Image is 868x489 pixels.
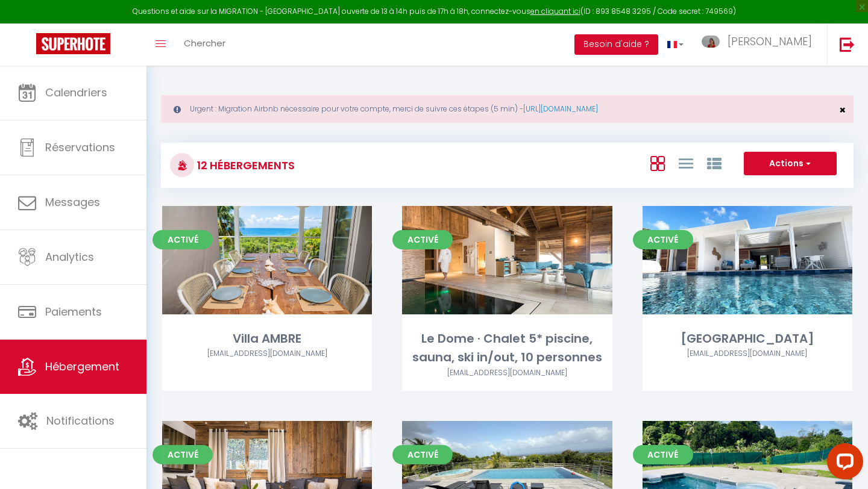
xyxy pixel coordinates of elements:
[45,85,107,100] span: Calendriers
[839,105,846,116] button: Close
[711,463,784,487] a: Editer
[402,367,612,379] div: Airbnb
[574,34,658,55] button: Besoin d'aide ?
[702,36,720,48] img: ...
[679,153,693,173] a: Vue en Liste
[161,95,854,123] div: Urgent : Migration Airbnb nécessaire pour votre compte, merci de suivre ces étapes (5 min) -
[45,304,102,319] span: Paiements
[184,37,225,49] span: Chercher
[392,230,453,249] span: Activé
[194,152,295,179] h3: 12 Hébergements
[744,152,837,176] button: Actions
[45,195,100,210] span: Messages
[402,329,612,367] div: Le Dome · Chalet 5* piscine, sauna, ski in/out, 10 personnes
[392,445,453,464] span: Activé
[471,248,543,272] a: Editer
[45,249,94,264] span: Analytics
[46,413,115,428] span: Notifications
[36,33,110,54] img: Super Booking
[231,248,303,272] a: Editer
[45,140,115,155] span: Réservations
[175,23,234,66] a: Chercher
[523,104,598,114] a: [URL][DOMAIN_NAME]
[643,348,852,360] div: Airbnb
[471,463,543,487] a: Editer
[643,329,852,348] div: [GEOGRAPHIC_DATA]
[231,463,303,487] a: Editer
[693,23,827,66] a: ... [PERSON_NAME]
[650,153,665,173] a: Vue en Box
[707,153,722,173] a: Vue par Groupe
[728,34,812,49] span: [PERSON_NAME]
[45,359,119,374] span: Hébergement
[633,445,693,464] span: Activé
[840,37,855,52] img: logout
[153,230,213,249] span: Activé
[633,230,693,249] span: Activé
[530,6,580,16] a: en cliquant ici
[153,445,213,464] span: Activé
[162,348,372,360] div: Airbnb
[162,329,372,348] div: Villa AMBRE
[817,438,868,489] iframe: LiveChat chat widget
[839,102,846,117] span: ×
[711,248,784,272] a: Editer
